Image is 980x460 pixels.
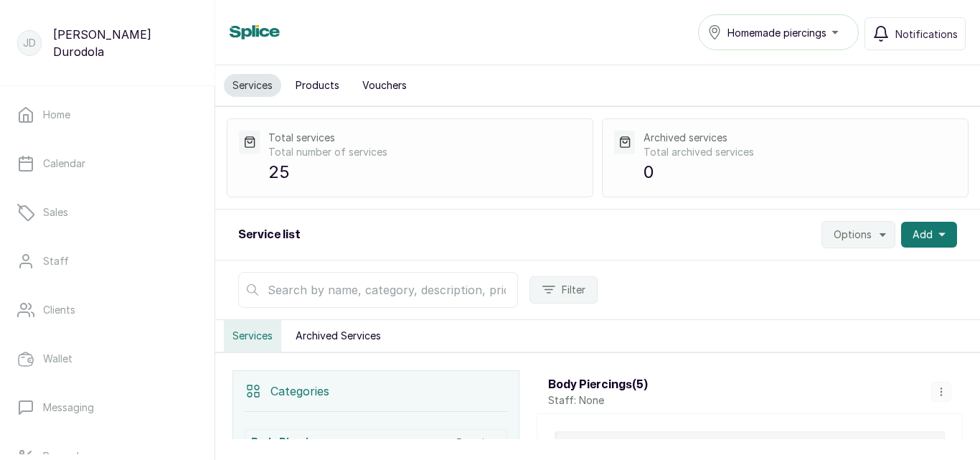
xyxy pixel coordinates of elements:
[287,74,348,97] button: Products
[548,393,648,408] p: Staff: None
[644,145,956,159] p: Total archived services
[548,376,648,393] h3: Body Piercings ( 5 )
[11,95,203,135] a: Home
[698,14,859,50] button: Homemade piercings
[821,221,895,248] button: Options
[268,145,581,159] p: Total number of services
[913,227,933,242] span: Add
[43,254,69,268] p: Staff
[529,276,598,304] button: Filter
[11,339,203,379] a: Wallet
[11,388,203,428] a: Messaging
[268,131,581,145] p: Total services
[287,320,390,352] button: Archived Services
[43,205,68,220] p: Sales
[727,25,826,40] span: Homemade piercings
[11,192,203,233] a: Sales
[354,74,415,97] button: Vouchers
[562,283,585,297] span: Filter
[864,17,966,50] button: Notifications
[23,36,36,50] p: JD
[251,436,327,450] h3: Body Piercings
[11,290,203,330] a: Clients
[238,272,518,308] input: Search by name, category, description, price
[224,320,281,352] button: Services
[895,27,958,42] span: Notifications
[43,352,72,366] p: Wallet
[456,436,501,450] p: 5 services
[11,144,203,184] a: Calendar
[644,131,956,145] p: Archived services
[268,159,581,185] p: 25
[11,241,203,281] a: Staff
[53,26,197,60] p: [PERSON_NAME] Durodola
[901,222,957,248] button: Add
[270,382,329,400] p: Categories
[43,303,75,317] p: Clients
[43,400,94,415] p: Messaging
[43,108,70,122] p: Home
[43,156,85,171] p: Calendar
[224,74,281,97] button: Services
[238,226,301,243] h2: Service list
[644,159,956,185] p: 0
[834,227,872,242] span: Options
